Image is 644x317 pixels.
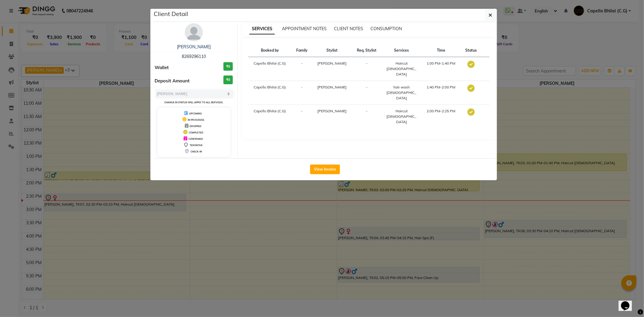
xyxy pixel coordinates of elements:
td: - [292,105,312,129]
h3: ₹0 [223,62,233,71]
span: Wallet [155,64,169,71]
th: Stylist [312,44,352,57]
th: Status [461,44,481,57]
th: Booked by [248,44,292,57]
span: COMPLETED [189,131,203,134]
td: - [352,105,382,129]
td: - [292,57,312,81]
th: Req. Stylist [352,44,382,57]
span: TENTATIVE [190,144,203,147]
span: IN PROGRESS [188,118,204,121]
td: 1:00 PM-1:40 PM [421,57,461,81]
h5: Client Detail [154,9,188,18]
span: [PERSON_NAME] [318,109,347,113]
span: CONFIRMED [188,137,203,140]
span: APPOINTMENT NOTES [282,26,327,31]
td: - [292,81,312,105]
div: Haircut [DEMOGRAPHIC_DATA] [385,108,418,125]
span: UPCOMING [189,112,202,115]
td: 2:00 PM-2:25 PM [421,105,461,129]
div: Haircut [DEMOGRAPHIC_DATA] [385,61,418,77]
th: Time [421,44,461,57]
td: 1:40 PM-2:00 PM [421,81,461,105]
td: - [352,57,382,81]
iframe: chat widget [619,293,638,311]
span: CLIENT NOTES [334,26,363,31]
span: 8269296110 [182,54,206,59]
td: Capello Bhilai (C.G) [248,81,292,105]
th: Services [382,44,421,57]
h3: ₹0 [223,75,233,84]
th: Family [292,44,312,57]
div: hair wash [DEMOGRAPHIC_DATA] [385,85,418,101]
span: CONSUMPTION [370,26,402,31]
span: SERVICES [249,24,275,34]
td: Capello Bhilai (C.G) [248,57,292,81]
span: Deposit Amount [155,78,190,85]
td: - [352,81,382,105]
img: avatar [185,23,203,41]
small: Change in status will apply to all services. [164,101,223,104]
td: Capello Bhilai (C.G) [248,105,292,129]
span: DROPPED [190,125,201,128]
button: View Invoice [310,165,340,174]
span: [PERSON_NAME] [318,61,347,66]
a: [PERSON_NAME] [177,44,211,50]
span: [PERSON_NAME] [318,85,347,89]
span: CHECK-IN [191,150,202,153]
